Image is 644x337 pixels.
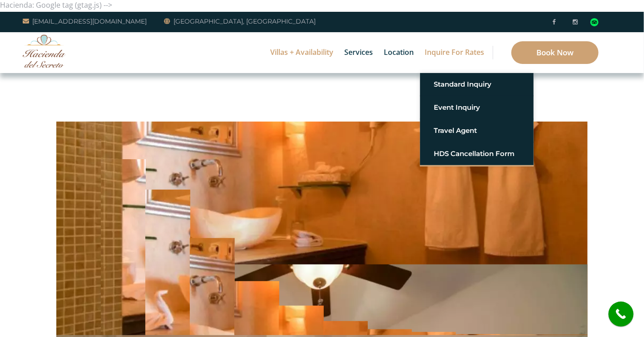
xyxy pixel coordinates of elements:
[611,304,631,324] i: call
[379,32,418,73] a: Location
[511,41,599,64] a: Book Now
[590,18,599,26] div: Read traveler reviews on Tripadvisor
[23,16,147,27] a: [EMAIL_ADDRESS][DOMAIN_NAME]
[420,32,489,73] a: Inquire for Rates
[340,32,377,73] a: Services
[266,32,338,73] a: Villas + Availability
[609,302,634,327] a: call
[434,146,520,162] a: HDS Cancellation Form
[23,34,66,68] img: Awesome Logo
[434,99,520,116] a: Event Inquiry
[434,76,520,93] a: Standard Inquiry
[434,122,520,139] a: Travel Agent
[164,16,316,27] a: [GEOGRAPHIC_DATA], [GEOGRAPHIC_DATA]
[590,18,599,26] img: Tripadvisor_logomark.svg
